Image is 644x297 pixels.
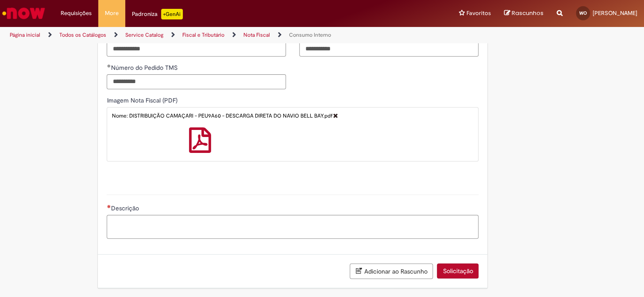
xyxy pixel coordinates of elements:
[105,9,119,18] span: More
[10,31,40,38] a: Página inicial
[161,9,183,19] p: +GenAi
[579,10,587,16] span: WO
[107,205,111,208] span: Necessários
[7,27,423,43] ul: Trilhas de página
[107,42,286,57] input: Local de Retirada
[132,9,183,19] div: Padroniza
[299,42,478,57] input: Local de Entrega
[107,64,111,68] span: Obrigatório Preenchido
[332,112,338,118] a: Delete
[467,9,491,18] span: Favoritos
[182,31,224,38] a: Fiscal e Tributário
[243,31,270,38] a: Nota Fiscal
[504,9,544,18] a: Rascunhos
[109,112,476,122] div: Nome: DISTRIBUIÇÃO CAMAÇARI - PEU9A60 - DESCARGA DIRETA DO NAVIO BELL BAY.pdf
[1,4,46,22] img: ServiceNow
[125,31,163,38] a: Service Catalog
[107,96,179,104] span: Imagem Nota Fiscal (PDF)
[289,31,331,38] a: Consumo Interno
[512,9,544,17] span: Rascunhos
[593,9,637,17] span: [PERSON_NAME]
[111,204,140,212] span: Descrição
[107,74,286,89] input: Número do Pedido TMS
[59,31,106,38] a: Todos os Catálogos
[437,263,478,278] button: Solicitação
[107,215,478,239] textarea: Descrição
[350,263,433,279] button: Adicionar ao Rascunho
[61,9,92,18] span: Requisições
[111,64,179,72] span: Número do Pedido TMS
